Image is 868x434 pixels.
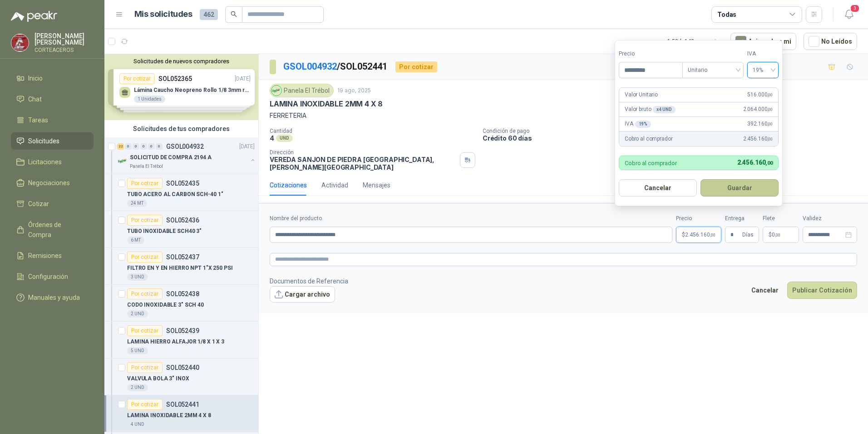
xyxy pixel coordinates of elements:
div: Por cotizar [127,399,163,410]
p: SOL052439 [166,328,199,334]
span: Cotizar [28,199,49,209]
p: SOL052435 [166,180,199,187]
a: Órdenes de Compra [11,216,94,243]
div: Todas [717,10,736,20]
p: IVA [625,120,651,128]
a: Manuales y ayuda [11,289,94,306]
span: 3 [850,4,860,13]
h1: Mis solicitudes [134,8,192,21]
a: Licitaciones [11,153,94,171]
a: Tareas [11,111,94,129]
div: 24 MT [127,200,147,207]
span: $ [769,232,772,237]
p: GSOL004932 [166,143,204,150]
a: Negociaciones [11,174,94,192]
span: 2.456.160 [743,135,773,143]
span: ,00 [765,160,773,166]
p: SOLICITUD DE COMPRA 2194 A [130,153,212,162]
p: TUBO ACERO AL CARBON SCH-40 1" [127,190,223,199]
a: Chat [11,91,94,108]
span: 392.160 [747,120,773,128]
span: Remisiones [28,251,62,261]
p: Cobro al comprador [625,135,672,143]
label: Precio [619,50,682,58]
div: Por cotizar [127,178,163,189]
span: ,00 [710,232,715,237]
p: CODO INOXIDABLE 3" SCH 40 [127,301,204,309]
div: 4 UND [127,421,148,428]
div: 2 UND [127,384,148,391]
span: Chat [28,94,42,104]
div: Por cotizar [127,362,163,373]
p: Valor bruto [625,105,676,114]
span: 19% [753,63,773,77]
p: Dirección [270,149,456,156]
p: 19 ago, 2025 [337,86,371,95]
p: 4 [270,134,274,142]
span: Inicio [28,73,43,83]
p: SOL052441 [166,401,199,408]
span: Órdenes de Compra [28,220,85,240]
div: 19 % [635,121,651,128]
p: TUBO INOXIDABLE SCH40 3" [127,227,202,236]
div: 1 - 50 de 149 [667,34,723,49]
button: Publicar Cotización [787,282,857,299]
span: Solicitudes [28,136,59,146]
span: 516.000 [747,91,773,99]
span: Manuales y ayuda [28,293,80,303]
a: Por cotizarSOL052435TUBO ACERO AL CARBON SCH-40 1"24 MT [104,174,258,211]
p: [DATE] [239,142,255,151]
button: Asignado a mi [730,33,796,50]
span: Tareas [28,115,48,125]
p: SOL052438 [166,291,199,297]
a: Por cotizarSOL052441LAMINA INOXIDABLE 2MM 4 X 84 UND [104,395,258,432]
p: Cantidad [270,128,475,134]
button: Solicitudes de nuevos compradores [108,58,255,65]
span: ,00 [767,92,773,97]
div: Solicitudes de tus compradores [104,120,258,137]
p: Documentos de Referencia [270,276,348,286]
p: FERRETERIA [270,111,857,121]
div: Panela El Trébol [270,84,334,97]
div: Mensajes [363,180,390,190]
div: 2 UND [127,310,148,318]
label: IVA [747,50,779,58]
span: ,00 [767,121,773,126]
label: Nombre del producto [270,214,672,223]
div: Actividad [321,180,348,190]
span: Unitario [688,63,738,77]
p: VEREDA SANJON DE PIEDRA [GEOGRAPHIC_DATA] , [PERSON_NAME][GEOGRAPHIC_DATA] [270,156,456,171]
div: Por cotizar [395,61,437,72]
label: Precio [676,214,721,223]
span: 462 [200,9,218,20]
p: SOL052440 [166,364,199,371]
span: 0 [772,232,780,237]
div: 0 [133,143,139,150]
span: ,00 [767,136,773,141]
button: Cargar archivo [270,286,335,303]
div: Solicitudes de nuevos compradoresPor cotizarSOL052365[DATE] Lámina Caucho Neopreno Rollo 1/8 3mm ... [104,54,258,120]
p: $ 0,00 [763,227,799,243]
div: 5 UND [127,347,148,354]
p: SOL052437 [166,254,199,260]
span: 2.456.160 [737,159,773,166]
p: SOL052436 [166,217,199,223]
div: Cotizaciones [270,180,307,190]
p: Condición de pago [483,128,864,134]
p: LAMINA INOXIDABLE 2MM 4 X 8 [270,99,383,109]
span: Días [742,227,754,242]
span: Configuración [28,272,68,282]
div: x 4 UND [653,106,675,113]
p: VALVULA BOLA 3" INOX [127,374,189,383]
a: 22 0 0 0 0 0 GSOL004932[DATE] Company LogoSOLICITUD DE COMPRA 2194 APanela El Trébol [117,141,256,170]
p: [PERSON_NAME] [PERSON_NAME] [35,33,94,45]
p: Cobro al comprador [625,160,677,166]
p: FILTRO EN Y EN HIERRO NPT 1"X 250 PSI [127,264,233,273]
img: Logo peakr [11,11,57,22]
img: Company Logo [271,86,281,96]
a: Solicitudes [11,132,94,150]
p: CORTEACEROS [35,47,94,53]
p: / SOL052441 [283,60,388,74]
span: ,00 [767,107,773,112]
label: Flete [763,214,799,223]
